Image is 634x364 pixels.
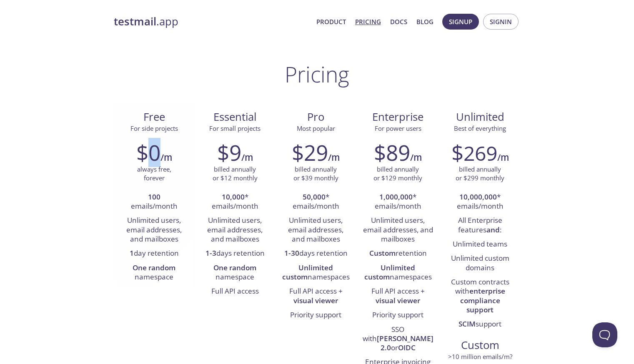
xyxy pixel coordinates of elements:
span: Essential [201,110,269,124]
strong: One random [213,263,256,272]
li: SSO with or [363,323,434,356]
li: * emails/month [446,190,514,214]
strong: 50,000 [303,192,326,202]
h2: $29 [292,140,328,165]
strong: 10,000 [222,192,245,202]
a: Pricing [355,16,381,27]
li: namespace [120,261,188,285]
span: Custom [446,338,514,352]
a: testmail.app [114,15,310,29]
li: Unlimited teams [446,237,514,252]
h1: Pricing [285,62,349,87]
h6: /m [160,150,172,165]
strong: 1 [130,248,134,258]
span: > 10 million emails/m? [448,352,512,361]
h6: /m [410,150,422,165]
span: Most popular [297,124,335,132]
span: For power users [375,124,421,132]
li: Full API access + [363,284,434,308]
h2: $ [451,140,497,165]
strong: Custom [369,248,396,258]
li: Unlimited users, email addresses, and mailboxes [120,214,188,247]
button: Signup [442,14,479,30]
li: * emails/month [201,190,269,214]
h6: /m [328,150,340,165]
span: For side projects [130,124,178,132]
h6: /m [497,150,509,165]
li: namespaces [282,261,350,285]
li: day retention [120,247,188,261]
span: For small projects [209,124,261,132]
a: Docs [390,16,407,27]
li: All Enterprise features : [446,214,514,237]
li: Custom contracts with [446,275,514,317]
strong: SCIM [459,319,476,329]
strong: One random [133,263,175,272]
a: Product [316,16,346,27]
li: Unlimited users, email addresses, and mailboxes [201,214,269,247]
strong: visual viewer [293,296,338,305]
strong: visual viewer [376,296,420,305]
li: Unlimited custom domains [446,252,514,275]
li: days retention [282,247,350,261]
p: always free, forever [137,165,171,183]
p: billed annually or $12 monthly [213,165,258,183]
li: * emails/month [363,190,434,214]
span: Free [120,110,188,124]
a: Blog [416,16,434,27]
p: billed annually or $39 monthly [293,165,338,183]
span: 269 [464,140,497,167]
strong: 100 [148,192,160,202]
strong: and [486,225,500,234]
span: Enterprise [363,110,433,124]
span: Unlimited [456,110,504,124]
li: Unlimited users, email addresses, and mailboxes [363,214,434,247]
li: days retention [201,247,269,261]
span: Best of everything [454,124,506,132]
li: namespace [201,261,269,285]
strong: testmail [114,14,156,29]
iframe: Help Scout Beacon - Open [592,322,617,347]
strong: OIDC [398,343,416,352]
p: billed annually or $299 monthly [456,165,504,183]
li: support [446,317,514,332]
li: Priority support [282,308,350,322]
li: emails/month [120,190,188,214]
li: namespaces [363,261,434,285]
strong: 1-3 [205,248,216,258]
p: billed annually or $129 monthly [373,165,422,183]
h2: $89 [374,140,410,165]
h2: $0 [136,140,160,165]
h6: /m [241,150,253,165]
span: Signup [449,16,472,27]
li: Priority support [363,308,434,322]
li: Full API access [201,284,269,299]
li: Full API access + [282,284,350,308]
strong: enterprise compliance support [460,286,505,314]
strong: 1,000,000 [379,192,413,202]
h2: $9 [217,140,241,165]
strong: 10,000,000 [459,192,497,202]
strong: 1-30 [284,248,299,258]
span: Pro [282,110,350,124]
li: Unlimited users, email addresses, and mailboxes [282,214,350,247]
strong: Unlimited custom [282,263,333,282]
span: Signin [490,16,512,27]
button: Signin [483,14,519,30]
strong: [PERSON_NAME] 2.0 [377,334,434,352]
li: retention [363,247,434,261]
li: * emails/month [282,190,350,214]
strong: Unlimited custom [364,263,416,282]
